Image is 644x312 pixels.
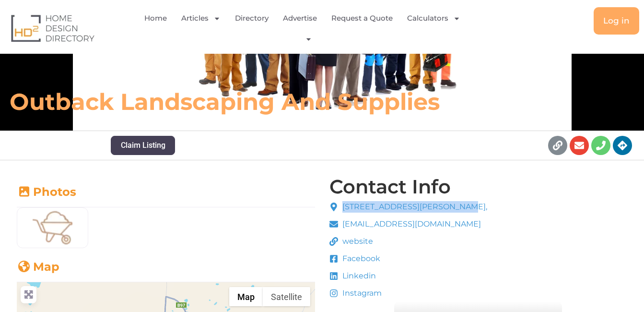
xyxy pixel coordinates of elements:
a: Log in [594,7,639,35]
a: Advertise [283,7,317,29]
h4: Contact Info [329,177,451,196]
button: Show satellite imagery [263,287,310,306]
img: SubContractors2 [17,208,88,248]
a: Photos [17,185,76,199]
a: Articles [181,7,221,29]
span: Log in [603,17,630,25]
a: website [329,236,488,247]
a: Calculators [407,7,460,29]
span: Facebook [340,253,380,264]
button: Claim Listing [111,136,175,155]
span: [STREET_ADDRESS][PERSON_NAME], [340,201,487,213]
h6: Outback Landscaping And Supplies [10,87,446,116]
button: Show street map [229,287,263,306]
a: Request a Quote [331,7,393,29]
span: Instagram [340,288,382,299]
span: Linkedin [340,270,376,282]
span: website [340,236,373,247]
nav: Menu [132,7,481,49]
span: [EMAIL_ADDRESS][DOMAIN_NAME] [340,218,481,230]
a: Home [144,7,167,29]
a: Directory [235,7,269,29]
a: Map [17,260,59,274]
a: [EMAIL_ADDRESS][DOMAIN_NAME] [329,218,488,230]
